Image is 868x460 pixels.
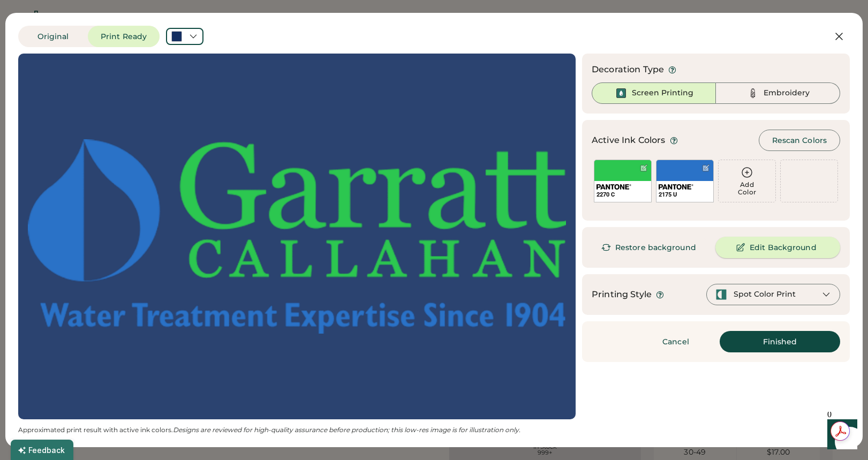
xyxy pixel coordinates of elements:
img: Ink%20-%20Selected.svg [615,87,628,100]
div: Embroidery [764,88,810,99]
img: 1024px-Pantone_logo.svg.png [597,184,631,190]
img: 1024px-Pantone_logo.svg.png [659,184,693,190]
button: Cancel [638,331,713,352]
div: Spot Color Print [734,289,796,300]
div: Add Color [719,181,775,196]
div: Printing Style [592,288,652,301]
img: Thread%20-%20Unselected.svg [746,87,759,100]
button: Rescan Colors [759,130,840,151]
div: 2175 U [659,191,711,199]
div: 2270 C [597,191,649,199]
button: Finished [720,331,840,352]
button: Restore background [592,237,709,258]
div: Screen Printing [632,88,693,99]
button: Edit Background [715,237,840,258]
button: Original [18,26,88,47]
iframe: Front Chat [817,412,863,458]
div: Active Ink Colors [592,134,666,147]
img: spot-color-green.svg [715,289,727,300]
div: Decoration Type [592,63,664,76]
button: Print Ready [88,26,160,47]
div: Approximated print result with active ink colors. [18,426,576,434]
em: Designs are reviewed for high-quality assurance before production; this low-res image is for illu... [173,426,520,434]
